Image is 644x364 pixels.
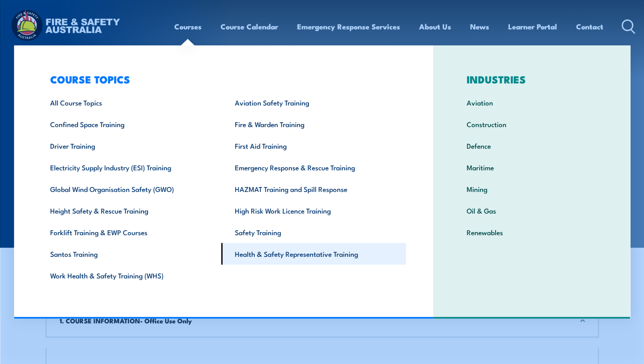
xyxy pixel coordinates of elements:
a: Mining [453,178,610,200]
a: Work Health & Safety Training (WHS) [37,265,221,286]
a: Forklift Training & EWP Courses [37,221,221,243]
a: Aviation [453,92,610,113]
a: Santos Training [37,243,221,265]
h3: COURSE TOPICS [37,73,406,85]
a: Maritime [453,156,610,178]
a: Global Wind Organisation Safety (GWO) [37,178,221,200]
a: Height Safety & Rescue Training [37,200,221,221]
a: Learner Portal [508,15,557,38]
a: Construction [453,113,610,135]
a: Health & Safety Representative Training [221,243,406,265]
a: Safety Training [221,221,406,243]
div: 1. COURSE INFORMATION- Office Use Only [45,304,599,338]
a: Fire & Warden Training [221,113,406,135]
a: First Aid Training [221,135,406,156]
a: About Us [419,15,451,38]
a: Oil & Gas [453,200,610,221]
a: Emergency Response Services [297,15,400,38]
a: Contact [576,15,603,38]
a: Course Calendar [221,15,278,38]
a: News [470,15,489,38]
a: Driver Training [37,135,221,156]
a: Courses [174,15,202,38]
h3: 1. COURSE INFORMATION- Office Use Only [60,316,585,326]
a: Aviation Safety Training [221,92,406,113]
a: High Risk Work Licence Training [221,200,406,221]
a: Renewables [453,221,610,243]
a: Electricity Supply Industry (ESI) Training [37,156,221,178]
a: All Course Topics [37,92,221,113]
a: HAZMAT Training and Spill Response [221,178,406,200]
a: Emergency Response & Rescue Training [221,156,406,178]
h3: INDUSTRIES [453,73,610,85]
a: Defence [453,135,610,156]
a: Confined Space Training [37,113,221,135]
